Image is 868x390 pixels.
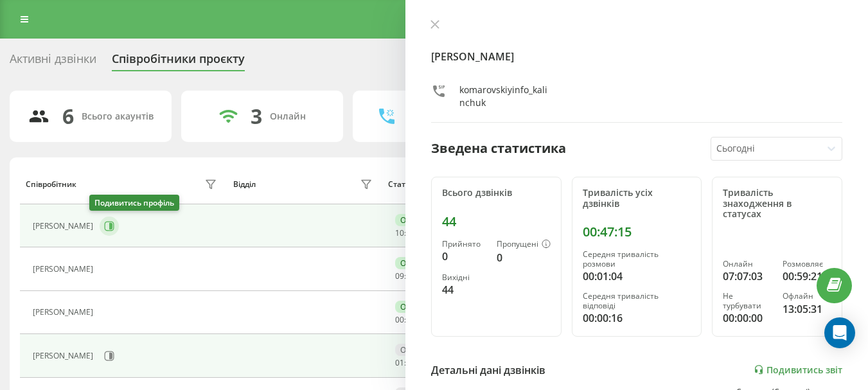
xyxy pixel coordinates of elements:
[442,214,551,229] div: 44
[754,364,842,375] a: Подивитись звіт
[62,104,74,129] div: 6
[26,180,76,189] div: Співробітник
[583,310,691,326] div: 00:00:16
[583,188,691,209] div: Тривалість усіх дзвінків
[395,257,436,269] div: Онлайн
[583,269,691,284] div: 00:01:04
[395,344,436,356] div: Офлайн
[33,222,96,231] div: [PERSON_NAME]
[783,269,831,284] div: 00:59:21
[395,357,404,368] span: 01
[459,84,551,109] div: komarovskiyinfo_kalinchuk
[442,249,486,264] div: 0
[431,362,545,378] div: Детальні дані дзвінків
[583,224,691,240] div: 00:47:15
[395,359,426,368] div: : :
[783,292,831,301] div: Офлайн
[442,273,486,282] div: Вихідні
[33,308,96,317] div: [PERSON_NAME]
[395,214,436,226] div: Онлайн
[442,240,486,249] div: Прийнято
[233,180,256,189] div: Відділ
[270,111,306,122] div: Онлайн
[442,282,486,297] div: 44
[395,272,426,281] div: : :
[251,104,262,129] div: 3
[723,260,772,269] div: Онлайн
[395,315,426,324] div: : :
[89,195,179,211] div: Подивитись профіль
[395,270,404,281] span: 09
[824,317,855,348] div: Open Intercom Messenger
[442,188,551,199] div: Всього дзвінків
[395,301,436,313] div: Онлайн
[723,310,772,326] div: 00:00:00
[112,52,245,72] div: Співробітники проєкту
[583,250,691,269] div: Середня тривалість розмови
[431,139,566,158] div: Зведена статистика
[783,260,831,269] div: Розмовляє
[497,250,551,265] div: 0
[783,301,831,317] div: 13:05:31
[583,292,691,310] div: Середня тривалість відповіді
[33,265,96,274] div: [PERSON_NAME]
[431,49,842,64] h4: [PERSON_NAME]
[33,351,96,360] div: [PERSON_NAME]
[395,229,426,238] div: : :
[723,269,772,284] div: 07:07:03
[723,292,772,310] div: Не турбувати
[395,314,404,325] span: 00
[82,111,154,122] div: Всього акаунтів
[10,52,96,72] div: Активні дзвінки
[497,240,551,250] div: Пропущені
[723,188,831,220] div: Тривалість знаходження в статусах
[388,180,413,189] div: Статус
[395,227,404,238] span: 10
